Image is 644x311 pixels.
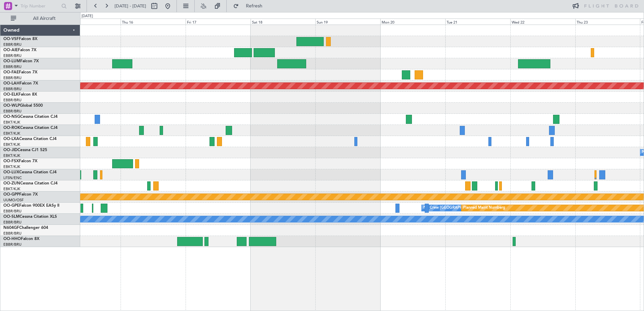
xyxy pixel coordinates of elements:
[3,64,22,69] a: EBBR/BRU
[3,59,39,63] a: OO-LUMFalcon 7X
[3,126,20,130] span: OO-ROK
[3,142,20,147] a: EBKT/KJK
[3,226,48,230] a: N604GFChallenger 604
[3,209,22,214] a: EBBR/BRU
[3,181,58,185] a: OO-ZUNCessna Citation CJ4
[3,104,43,108] a: OO-WLPGlobal 5500
[3,70,19,74] span: OO-FAE
[3,164,20,169] a: EBKT/KJK
[3,53,22,58] a: EBBR/BRU
[3,215,57,219] a: OO-SLMCessna Citation XLS
[3,137,19,141] span: OO-LXA
[423,203,536,213] div: No Crew [GEOGRAPHIC_DATA] ([GEOGRAPHIC_DATA] National)
[3,93,37,97] a: OO-ELKFalcon 8X
[3,153,20,158] a: EBKT/KJK
[186,19,251,25] div: Fri 17
[315,19,380,25] div: Sun 19
[3,70,37,74] a: OO-FAEFalcon 7X
[575,19,640,25] div: Thu 23
[3,109,22,114] a: EBBR/BRU
[3,37,37,41] a: OO-VSFFalcon 8X
[3,137,57,141] a: OO-LXACessna Citation CJ4
[21,1,59,11] input: Trip Number
[7,13,73,24] button: All Aircraft
[3,237,21,241] span: OO-HHO
[445,19,510,25] div: Tue 21
[3,48,36,52] a: OO-AIEFalcon 7X
[3,242,22,247] a: EBBR/BRU
[3,81,20,85] span: OO-LAH
[3,126,58,130] a: OO-ROKCessna Citation CJ4
[3,48,18,52] span: OO-AIE
[3,81,38,85] a: OO-LAHFalcon 7X
[463,203,505,213] div: Planned Maint Nurnberg
[3,120,20,125] a: EBKT/KJK
[115,3,146,9] span: [DATE] - [DATE]
[3,226,19,230] span: N604GF
[3,37,19,41] span: OO-VSF
[240,4,268,8] span: Refresh
[3,42,22,47] a: EBBR/BRU
[3,170,57,174] a: OO-LUXCessna Citation CJ4
[510,19,575,25] div: Wed 22
[3,93,19,97] span: OO-ELK
[121,19,186,25] div: Thu 16
[3,104,20,108] span: OO-WLP
[3,181,20,185] span: OO-ZUN
[3,59,20,63] span: OO-LUM
[380,19,445,25] div: Mon 20
[3,215,20,219] span: OO-SLM
[3,175,22,180] a: LFSN/ENC
[56,19,121,25] div: Wed 15
[3,98,22,103] a: EBBR/BRU
[3,131,20,136] a: EBKT/KJK
[18,16,71,21] span: All Aircraft
[82,13,93,19] div: [DATE]
[3,204,19,208] span: OO-GPE
[3,75,22,80] a: EBBR/BRU
[3,148,18,152] span: OO-JID
[3,87,22,92] a: EBBR/BRU
[3,159,19,163] span: OO-FSX
[3,159,37,163] a: OO-FSXFalcon 7X
[3,237,39,241] a: OO-HHOFalcon 8X
[3,231,22,236] a: EBBR/BRU
[3,193,38,197] a: OO-GPPFalcon 7X
[3,204,59,208] a: OO-GPEFalcon 900EX EASy II
[3,148,47,152] a: OO-JIDCessna CJ1 525
[3,115,20,119] span: OO-NSG
[230,1,270,11] button: Refresh
[3,198,24,203] a: UUMO/OSF
[3,186,20,192] a: EBKT/KJK
[3,193,19,197] span: OO-GPP
[3,170,19,174] span: OO-LUX
[3,115,58,119] a: OO-NSGCessna Citation CJ4
[251,19,316,25] div: Sat 18
[3,220,22,225] a: EBBR/BRU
